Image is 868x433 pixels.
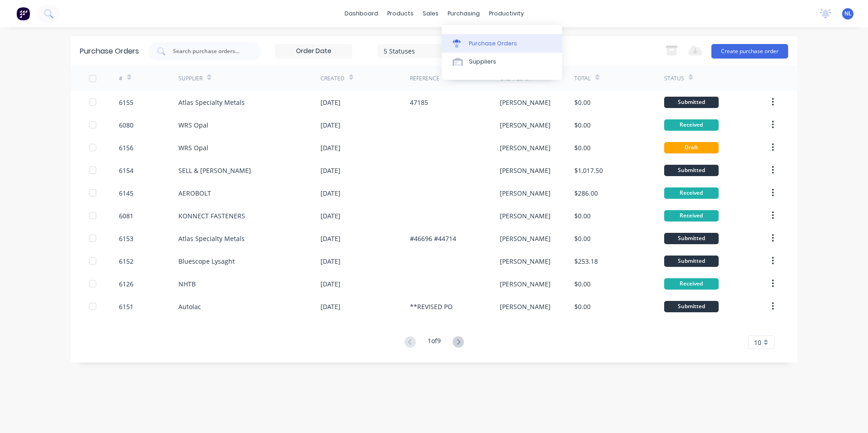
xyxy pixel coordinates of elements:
div: $0.00 [574,98,591,107]
div: [DATE] [321,166,340,175]
div: WRS Opal [178,143,208,153]
div: 6080 [119,120,133,130]
div: **REVISED PO [410,302,453,311]
span: NL [844,10,852,18]
div: [DATE] [321,120,340,130]
div: Suppliers [469,58,496,66]
div: Bluescope Lysaght [178,256,235,266]
div: Draft [664,142,719,153]
div: [PERSON_NAME] [500,279,551,289]
input: Order Date [276,44,352,58]
div: 5 Statuses [384,46,449,55]
div: Atlas Specialty Metals [178,234,245,243]
div: [PERSON_NAME] [500,256,551,266]
div: SELL & [PERSON_NAME] [178,166,251,175]
div: Submitted [664,165,719,176]
a: Suppliers [442,53,562,71]
div: $0.00 [574,120,591,130]
div: AEROBOLT [178,188,211,198]
div: sales [418,7,443,20]
div: Total [574,74,591,83]
div: [DATE] [321,302,340,311]
div: [PERSON_NAME] [500,166,551,175]
div: [DATE] [321,279,340,289]
div: KONNECT FASTENERS [178,211,245,221]
div: $0.00 [574,302,591,311]
div: 6145 [119,188,133,198]
div: $253.18 [574,256,598,266]
div: 6151 [119,302,133,311]
div: [PERSON_NAME] [500,98,551,107]
div: $0.00 [574,143,591,153]
div: [PERSON_NAME] [500,188,551,198]
div: NHTB [178,279,196,289]
div: $1,017.50 [574,166,603,175]
div: 6153 [119,234,133,243]
div: 6154 [119,166,133,175]
div: [DATE] [321,143,340,153]
div: Atlas Specialty Metals [178,98,245,107]
div: [PERSON_NAME] [500,143,551,153]
div: Supplier [178,74,202,83]
div: Received [664,187,719,199]
div: $0.00 [574,279,591,289]
div: productivity [484,7,528,20]
div: Submitted [664,233,719,244]
div: [PERSON_NAME] [500,302,551,311]
input: Search purchase orders... [172,47,247,56]
div: [DATE] [321,234,340,243]
div: [DATE] [321,211,340,221]
img: Factory [16,7,30,20]
div: [PERSON_NAME] [500,120,551,130]
div: Received [664,278,719,290]
span: 10 [754,338,761,347]
div: $0.00 [574,234,591,243]
div: 6152 [119,256,133,266]
div: products [383,7,418,20]
div: 6156 [119,143,133,153]
div: Purchase Orders [80,46,139,57]
div: WRS Opal [178,120,208,130]
div: 6126 [119,279,133,289]
div: [PERSON_NAME] [500,234,551,243]
div: #46696 #44714 [410,234,456,243]
div: Submitted [664,301,719,312]
div: Purchase Orders [469,39,517,48]
div: $286.00 [574,188,598,198]
div: Autolac [178,302,201,311]
div: 6155 [119,98,133,107]
div: $0.00 [574,211,591,221]
button: Create purchase order [711,44,788,59]
div: [PERSON_NAME] [500,211,551,221]
a: dashboard [340,7,383,20]
a: Purchase Orders [442,34,562,52]
div: Submitted [664,256,719,267]
div: 6081 [119,211,133,221]
div: [DATE] [321,98,340,107]
div: [DATE] [321,188,340,198]
div: Received [664,119,719,131]
div: [DATE] [321,256,340,266]
div: 47185 [410,98,428,107]
div: # [119,74,123,83]
div: Created [321,74,345,83]
div: Received [664,210,719,221]
div: 1 of 9 [428,336,441,349]
div: Submitted [664,97,719,108]
div: Reference [410,74,439,83]
div: Status [664,74,684,83]
div: purchasing [443,7,484,20]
